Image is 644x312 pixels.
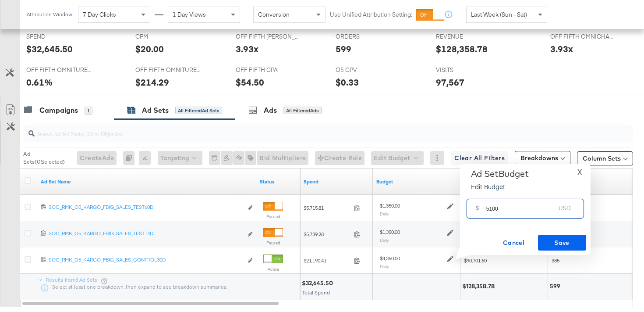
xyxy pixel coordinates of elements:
[451,151,508,165] button: Clear All Filters
[550,282,563,290] div: 599
[471,182,529,191] p: Edit Budget
[236,43,258,55] div: 3.93x
[263,214,283,219] label: Paused
[555,202,574,218] div: USD
[552,178,632,185] a: Omniture Orders
[135,76,169,89] div: $214.29
[49,256,243,265] a: SOC_RMK_O5_KARGO_FBIG_SALES_CONTROL30D
[26,66,92,74] span: OFF FIFTH OMNITURE CVR
[538,235,586,251] button: Save
[83,11,116,18] span: 7 Day Clicks
[471,11,527,18] span: Last Week (Sun - Sat)
[135,32,201,41] span: CPM
[26,76,53,89] div: 0.61%
[380,264,389,269] sub: Daily
[236,76,264,89] div: $54.50
[436,32,502,41] span: REVENUE
[175,107,222,115] div: All Filtered Ad Sets
[258,11,290,18] span: Conversion
[436,66,502,74] span: VISITS
[330,11,412,19] label: Use Unified Attribution Setting:
[486,196,556,215] input: Enter your budget
[336,66,401,74] span: O5 CPV
[304,257,350,264] span: $21,190.41
[550,32,616,41] span: OFF FIFTH OMNICHANNEL ROAS
[173,11,206,18] span: 1 Day Views
[23,150,71,166] div: Ad Sets ( 0 Selected)
[49,230,243,237] div: SOC_RMK_O5_KARGO_FBIG_SALES_TEST14D
[380,229,400,236] div: $1,350.00
[462,282,497,290] div: $128,358.78
[304,231,350,237] span: $5,739.28
[336,32,401,41] span: ORDERS
[304,178,369,185] a: The total amount spent to date.
[263,240,283,246] label: Paused
[574,169,586,175] button: X
[26,43,73,55] div: $32,645.50
[49,230,243,239] a: SOC_RMK_O5_KARGO_FBIG_SALES_TEST14D
[264,105,277,115] div: Ads
[577,151,633,165] button: Column Sets
[236,66,301,74] span: OFF FIFTH CPA
[283,107,322,115] div: All Filtered Ads
[41,178,253,185] a: Your Ad Set name.
[380,255,400,262] div: $4,350.00
[380,237,389,243] sub: Daily
[515,151,570,165] button: Breakdowns
[85,107,92,115] div: 1
[302,279,336,287] div: $32,645.50
[336,43,351,55] div: 599
[380,202,400,209] div: $1,350.00
[302,289,330,296] span: Total Spend
[263,266,283,272] label: Active
[142,105,169,115] div: Ad Sets
[135,43,164,55] div: $20.00
[577,166,582,178] span: X
[135,66,201,74] span: OFF FIFTH OMNITURE AOV
[550,43,573,55] div: 3.93x
[304,204,350,211] span: $5,715.81
[490,235,538,251] button: Cancel
[552,257,559,264] span: 385
[49,256,243,263] div: SOC_RMK_O5_KARGO_FBIG_SALES_CONTROL30D
[260,178,297,185] a: Shows the current state of your Ad Set.
[35,121,579,138] input: Search Ad Set Name, ID or Objective
[49,204,243,213] a: SOC_RMK_O5_KARGO_FBIG_SALES_TEST60D
[493,237,534,248] span: Cancel
[376,178,457,185] a: Shows the current budget of Ad Set.
[380,211,389,216] sub: Daily
[39,105,78,115] div: Campaigns
[26,32,92,41] span: SPEND
[236,32,301,41] span: OFF FIFTH [PERSON_NAME]
[454,153,505,164] span: Clear All Filters
[123,151,139,165] div: 0
[26,11,74,18] div: Attribution Window:
[471,169,529,179] div: Ad Set Budget
[464,257,487,264] span: $90,701.60
[436,43,488,55] div: $128,358.78
[49,204,243,211] div: SOC_RMK_O5_KARGO_FBIG_SALES_TEST60D
[436,76,464,89] div: 97,567
[472,202,483,218] div: $
[541,237,583,248] span: Save
[336,76,359,89] div: $0.33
